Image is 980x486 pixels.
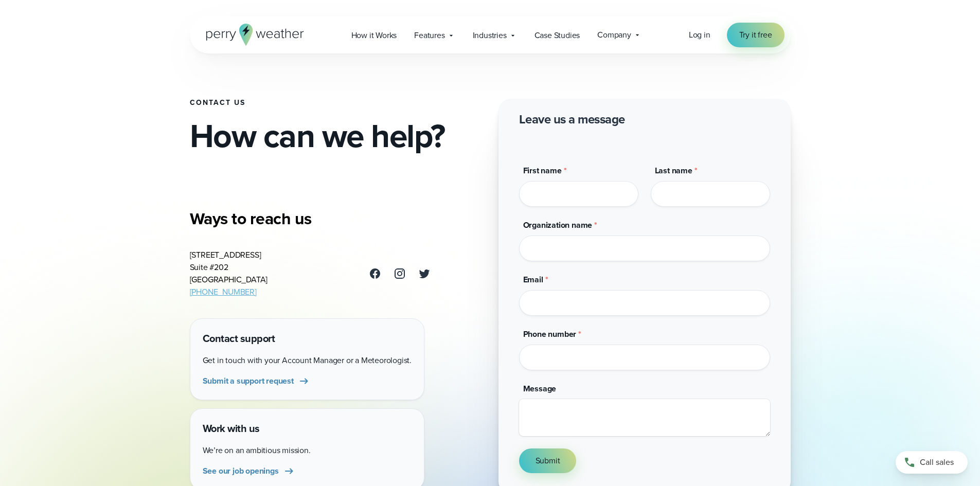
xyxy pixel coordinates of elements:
span: Email [523,274,543,285]
span: Submit a support request [203,375,294,387]
h2: How can we help? [190,119,482,152]
span: Case Studies [534,29,580,42]
span: Submit [536,455,560,467]
p: Get in touch with your Account Manager or a Meteorologist. [203,354,412,367]
a: How it Works [343,25,406,46]
span: Company [597,29,631,41]
a: Log in [689,29,710,41]
a: Call sales [896,451,968,474]
span: See our job openings [203,465,279,477]
span: How it Works [351,29,397,42]
h2: Leave us a message [519,111,625,128]
span: Last name [655,165,692,176]
p: We’re on an ambitious mission. [203,444,412,457]
address: [STREET_ADDRESS] Suite #202 [GEOGRAPHIC_DATA] [190,249,268,298]
span: Features [414,29,444,42]
span: Industries [473,29,507,42]
h1: Contact Us [190,99,482,107]
h4: Contact support [203,331,412,346]
h3: Ways to reach us [190,208,431,229]
span: Organization name [523,219,593,231]
span: Message [523,383,557,394]
h4: Work with us [203,421,412,436]
a: Try it free [727,23,785,47]
a: [PHONE_NUMBER] [190,286,257,298]
span: Call sales [920,456,954,469]
a: Submit a support request [203,375,310,387]
span: Phone number [523,328,577,340]
span: Try it free [739,29,772,41]
a: See our job openings [203,465,295,477]
span: Log in [689,29,710,41]
button: Submit [519,448,577,473]
a: Case Studies [526,25,589,46]
span: First name [523,165,562,176]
